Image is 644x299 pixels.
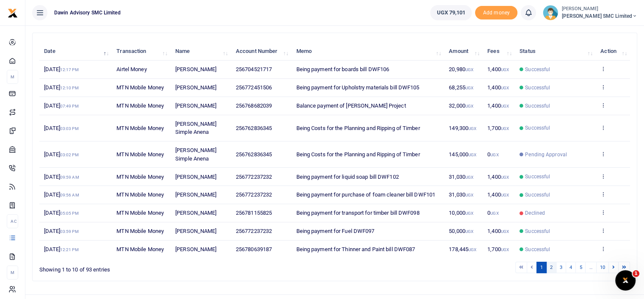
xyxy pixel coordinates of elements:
[296,102,406,109] span: Balance payment of [PERSON_NAME] Project
[633,270,639,277] span: 1
[487,66,509,72] span: 1,400
[490,211,498,216] small: UGX
[487,102,509,109] span: 1,400
[487,210,498,216] span: 0
[501,247,509,252] small: UGX
[116,228,164,234] span: MTN Mobile Money
[116,191,164,198] span: MTN Mobile Money
[39,261,282,274] div: Showing 1 to 10 of 93 entries
[116,66,146,72] span: Airtel Money
[449,228,473,234] span: 50,000
[449,66,473,72] span: 20,980
[487,125,509,131] span: 1,700
[501,229,509,234] small: UGX
[236,246,272,252] span: 256780639187
[487,191,509,198] span: 1,400
[536,262,547,273] a: 1
[296,84,419,91] span: Being payment for Upholstry materials bill DWF105
[39,42,112,61] th: Date: activate to sort column descending
[465,86,473,90] small: UGX
[60,211,79,216] small: 05:05 PM
[60,104,79,108] small: 07:49 PM
[7,266,18,280] li: M
[487,174,509,180] span: 1,400
[449,191,473,198] span: 31,030
[437,8,465,17] span: UGX 79,101
[175,102,216,109] span: [PERSON_NAME]
[291,42,444,61] th: Memo: activate to sort column ascending
[615,270,636,291] iframe: Intercom live chat
[8,9,18,16] a: logo-small logo-large logo-large
[175,228,216,234] span: [PERSON_NAME]
[60,229,79,234] small: 03:59 PM
[236,125,272,131] span: 256762836345
[44,246,78,252] span: [DATE]
[465,193,473,197] small: UGX
[575,262,586,273] a: 5
[525,102,550,110] span: Successful
[501,67,509,72] small: UGX
[483,42,515,61] th: Fees: activate to sort column ascending
[236,151,272,158] span: 256762836345
[543,5,637,20] a: profile-user [PERSON_NAME] [PERSON_NAME] SMC Limited
[556,262,566,273] a: 3
[525,246,550,253] span: Successful
[296,228,374,234] span: Being payment for Fuel DWF097
[490,152,498,157] small: UGX
[236,66,272,72] span: 256704521717
[543,5,558,20] img: profile-user
[44,228,78,234] span: [DATE]
[236,228,272,234] span: 256772237232
[296,210,419,216] span: Being payment for transport for timber bill DWF098
[449,102,473,109] span: 32,000
[468,126,476,131] small: UGX
[44,174,79,180] span: [DATE]
[60,175,79,180] small: 09:59 AM
[175,84,216,91] span: [PERSON_NAME]
[515,42,596,61] th: Status: activate to sort column ascending
[449,246,476,252] span: 178,445
[596,262,609,273] a: 10
[175,66,216,72] span: [PERSON_NAME]
[501,104,509,108] small: UGX
[525,151,567,158] span: Pending Approval
[44,125,78,131] span: [DATE]
[475,9,517,15] a: Add money
[116,174,164,180] span: MTN Mobile Money
[116,210,164,216] span: MTN Mobile Money
[51,9,124,17] span: Dawin Advisory SMC Limited
[525,84,550,91] span: Successful
[525,66,550,73] span: Successful
[175,147,216,162] span: [PERSON_NAME] Simple Anena
[465,67,473,72] small: UGX
[475,6,517,20] span: Add money
[296,191,435,198] span: Being payment for purchase of foam cleaner bill DWF101
[449,174,473,180] span: 31,030
[7,70,18,84] li: M
[8,8,18,18] img: logo-small
[561,6,637,13] small: [PERSON_NAME]
[60,193,79,197] small: 09:56 AM
[231,42,292,61] th: Account Number: activate to sort column ascending
[236,102,272,109] span: 256768682039
[44,151,78,158] span: [DATE]
[236,191,272,198] span: 256772237232
[487,228,509,234] span: 1,400
[44,102,78,109] span: [DATE]
[525,124,550,132] span: Successful
[296,151,420,158] span: Being Costs for the Planning and Ripping of Timber
[449,84,473,91] span: 68,255
[236,84,272,91] span: 256772451506
[525,227,550,235] span: Successful
[449,125,476,131] span: 149,300
[501,86,509,90] small: UGX
[501,126,509,131] small: UGX
[465,229,473,234] small: UGX
[7,214,18,228] li: Ac
[44,66,78,72] span: [DATE]
[175,121,216,136] span: [PERSON_NAME] Simple Anena
[449,210,473,216] span: 10,000
[465,104,473,108] small: UGX
[430,5,472,20] a: UGX 79,101
[116,102,164,109] span: MTN Mobile Money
